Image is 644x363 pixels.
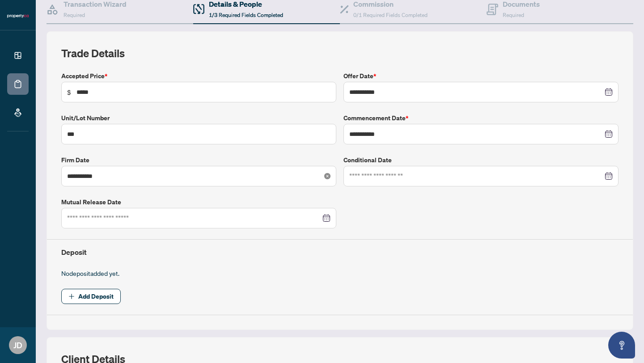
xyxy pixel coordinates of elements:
[64,12,85,18] span: Required
[343,113,619,123] label: Commencement Date
[353,12,428,18] span: 0/1 Required Fields Completed
[61,289,121,304] button: Add Deposit
[61,247,619,257] h4: Deposit
[343,71,619,81] label: Offer Date
[343,155,619,165] label: Conditional Date
[61,71,336,81] label: Accepted Price
[13,339,22,351] span: JD
[324,173,330,179] span: close-circle
[7,13,29,19] img: logo
[61,113,336,123] label: Unit/Lot Number
[209,12,283,18] span: 1/3 Required Fields Completed
[608,332,635,359] button: Open asap
[61,269,119,277] span: No deposit added yet.
[503,12,524,18] span: Required
[61,155,336,165] label: Firm Date
[67,87,71,97] span: $
[78,289,114,304] span: Add Deposit
[61,46,619,60] h2: Trade Details
[68,293,75,300] span: plus
[61,197,336,207] label: Mutual Release Date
